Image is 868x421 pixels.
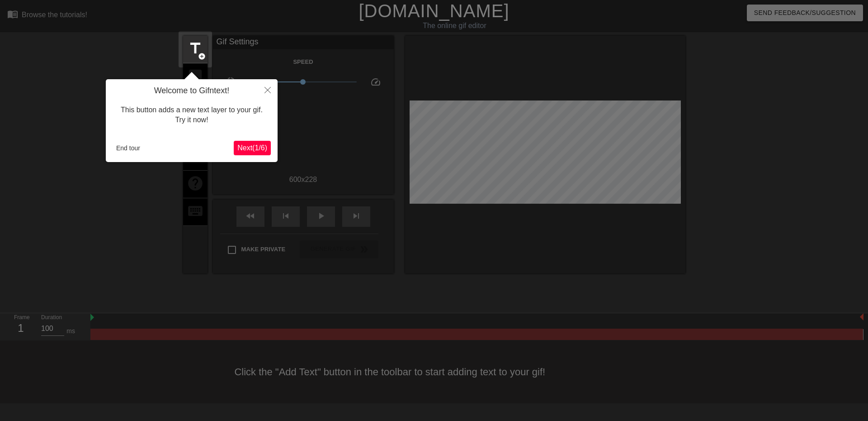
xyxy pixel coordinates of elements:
[237,144,267,152] span: Next ( 1 / 6 )
[113,96,271,134] div: This button adds a new text layer to your gif. Try it now!
[113,141,144,155] button: End tour
[113,86,271,96] h4: Welcome to Gifntext!
[258,79,278,100] button: Close
[234,141,271,155] button: Next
